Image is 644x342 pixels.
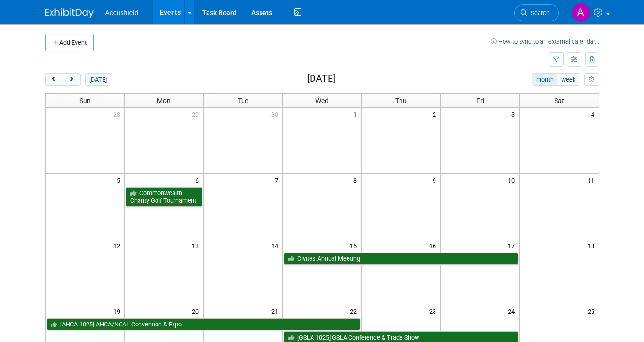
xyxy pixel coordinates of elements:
[532,73,557,86] button: month
[47,318,361,331] a: [AHCA-1025] AHCA/NCAL Convention & Expo
[590,108,599,120] span: 4
[191,108,203,120] span: 29
[45,8,94,18] img: ExhibitDay
[507,305,519,317] span: 24
[191,239,203,252] span: 13
[589,77,595,83] i: Personalize Calendar
[63,73,81,86] button: next
[349,239,361,252] span: 15
[45,73,63,86] button: prev
[270,239,282,252] span: 14
[274,174,282,186] span: 7
[191,305,203,317] span: 20
[507,174,519,186] span: 10
[307,73,335,84] h2: [DATE]
[126,187,203,207] a: Commonwealth Charity Golf Tournament
[554,97,564,104] span: Sat
[587,305,599,317] span: 25
[315,97,329,104] span: Wed
[157,97,171,104] span: Mon
[557,73,579,86] button: week
[112,239,124,252] span: 12
[587,239,599,252] span: 18
[510,108,519,120] span: 3
[432,174,440,186] span: 9
[85,73,111,86] button: [DATE]
[572,3,590,22] img: Alexandria Cantrell
[112,108,124,120] span: 28
[79,97,91,104] span: Sun
[45,34,94,51] button: Add Event
[352,174,361,186] span: 8
[270,108,282,120] span: 30
[428,305,440,317] span: 23
[284,253,519,265] a: Civitas Annual Meeting
[194,174,203,186] span: 6
[270,305,282,317] span: 21
[587,174,599,186] span: 11
[514,4,559,21] a: Search
[428,239,440,252] span: 16
[432,108,440,120] span: 2
[491,38,599,45] a: How to sync to an external calendar...
[476,97,484,104] span: Fri
[349,305,361,317] span: 22
[238,97,248,104] span: Tue
[395,97,407,104] span: Thu
[112,305,124,317] span: 19
[507,239,519,252] span: 17
[105,9,139,17] span: Accushield
[352,108,361,120] span: 1
[116,174,124,186] span: 5
[584,73,599,86] button: myCustomButton
[527,9,550,17] span: Search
